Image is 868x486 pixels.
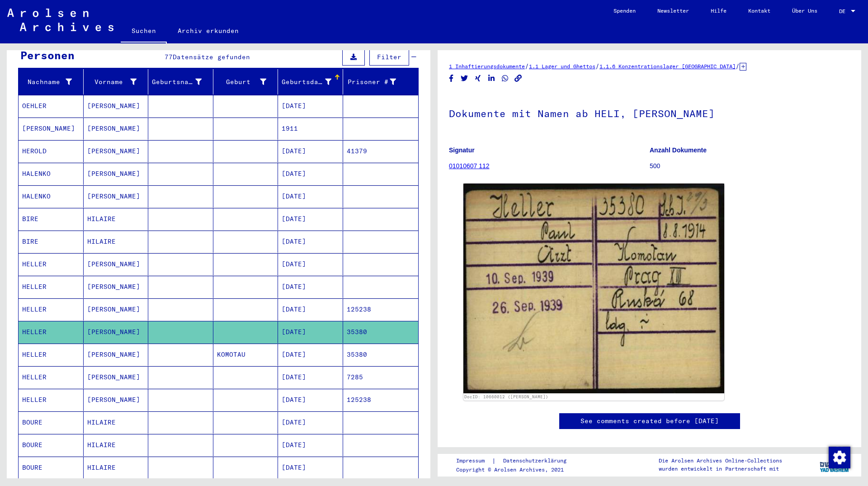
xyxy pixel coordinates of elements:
[278,253,343,275] mat-cell: [DATE]
[19,411,84,434] mat-cell: BOURE
[278,208,343,230] mat-cell: [DATE]
[449,63,525,70] a: 1 Inhaftierungsdokumente
[278,69,343,94] mat-header-cell: Geburtsdatum
[87,75,148,89] div: Vorname
[19,163,84,185] mat-cell: HALENKO
[278,140,343,162] mat-cell: [DATE]
[449,146,475,154] b: Signatur
[84,185,149,208] mat-cell: [PERSON_NAME]
[343,298,419,321] mat-cell: 125238
[84,140,149,162] mat-cell: [PERSON_NAME]
[22,75,83,89] div: Nachname
[659,465,782,473] p: wurden entwickelt in Partnerschaft mit
[19,457,84,479] mat-cell: BOURE
[496,456,577,466] a: Datenschutzerklärung
[217,77,267,87] div: Geburt‏
[19,366,84,388] mat-cell: HELLER
[19,321,84,343] mat-cell: HELLER
[447,73,456,84] button: Share on Facebook
[278,185,343,208] mat-cell: [DATE]
[278,344,343,366] mat-cell: [DATE]
[84,298,149,321] mat-cell: [PERSON_NAME]
[343,321,419,343] mat-cell: 35380
[84,231,149,253] mat-cell: HILAIRE
[148,69,213,94] mat-header-cell: Geburtsname
[84,411,149,434] mat-cell: HILAIRE
[84,366,149,388] mat-cell: [PERSON_NAME]
[167,20,250,42] a: Archiv erkunden
[343,69,419,94] mat-header-cell: Prisoner #
[828,446,850,468] div: Zustimmung ändern
[278,434,343,456] mat-cell: [DATE]
[19,185,84,208] mat-cell: HALENKO
[84,344,149,366] mat-cell: [PERSON_NAME]
[84,118,149,140] mat-cell: [PERSON_NAME]
[84,276,149,298] mat-cell: [PERSON_NAME]
[84,69,149,94] mat-header-cell: Vorname
[282,77,331,87] div: Geburtsdatum
[595,62,599,70] span: /
[87,77,137,87] div: Vorname
[84,95,149,117] mat-cell: [PERSON_NAME]
[343,389,419,411] mat-cell: 125238
[343,344,419,366] mat-cell: 35380
[278,276,343,298] mat-cell: [DATE]
[650,146,707,154] b: Anzahl Dokumente
[19,208,84,230] mat-cell: BIRE
[121,20,167,43] a: Suchen
[463,184,724,393] img: 001.jpg
[19,389,84,411] mat-cell: HELLER
[217,75,278,89] div: Geburt‏
[473,73,483,84] button: Share on Xing
[278,95,343,117] mat-cell: [DATE]
[829,447,850,468] img: Zustimmung ändern
[19,253,84,275] mat-cell: HELLER
[736,62,740,70] span: /
[599,63,736,70] a: 1.1.6 Konzentrationslager [GEOGRAPHIC_DATA]
[487,73,496,84] button: Share on LinkedIn
[580,416,719,426] a: See comments created before [DATE]
[84,253,149,275] mat-cell: [PERSON_NAME]
[460,73,469,84] button: Share on Twitter
[449,93,850,132] h1: Dokumente mit Namen ab HELI, [PERSON_NAME]
[165,53,173,61] span: 77
[456,456,492,466] a: Impressum
[347,77,396,87] div: Prisoner #
[19,298,84,321] mat-cell: HELLER
[500,73,510,84] button: Share on WhatsApp
[278,231,343,253] mat-cell: [DATE]
[278,411,343,434] mat-cell: [DATE]
[84,321,149,343] mat-cell: [PERSON_NAME]
[278,366,343,388] mat-cell: [DATE]
[84,389,149,411] mat-cell: [PERSON_NAME]
[22,77,72,87] div: Nachname
[449,162,490,170] a: 01010607 112
[514,73,523,84] button: Copy link
[529,63,595,70] a: 1.1 Lager und Ghettos
[278,457,343,479] mat-cell: [DATE]
[278,163,343,185] mat-cell: [DATE]
[20,47,75,63] div: Personen
[19,231,84,253] mat-cell: BIRE
[19,118,84,140] mat-cell: [PERSON_NAME]
[84,163,149,185] mat-cell: [PERSON_NAME]
[173,53,250,61] span: Datensätze gefunden
[659,457,782,465] p: Die Arolsen Archives Online-Collections
[282,75,343,89] div: Geburtsdatum
[525,62,529,70] span: /
[369,48,409,66] button: Filter
[464,394,548,399] a: DocID: 10660012 ([PERSON_NAME])
[278,389,343,411] mat-cell: [DATE]
[377,53,401,61] span: Filter
[213,344,278,366] mat-cell: KOMOTAU
[152,75,213,89] div: Geburtsname
[213,69,278,94] mat-header-cell: Geburt‏
[19,95,84,117] mat-cell: OEHLER
[19,344,84,366] mat-cell: HELLER
[818,453,852,476] img: yv_logo.png
[19,276,84,298] mat-cell: HELLER
[278,321,343,343] mat-cell: [DATE]
[152,77,202,87] div: Geburtsname
[650,161,850,171] p: 500
[19,140,84,162] mat-cell: HEROLD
